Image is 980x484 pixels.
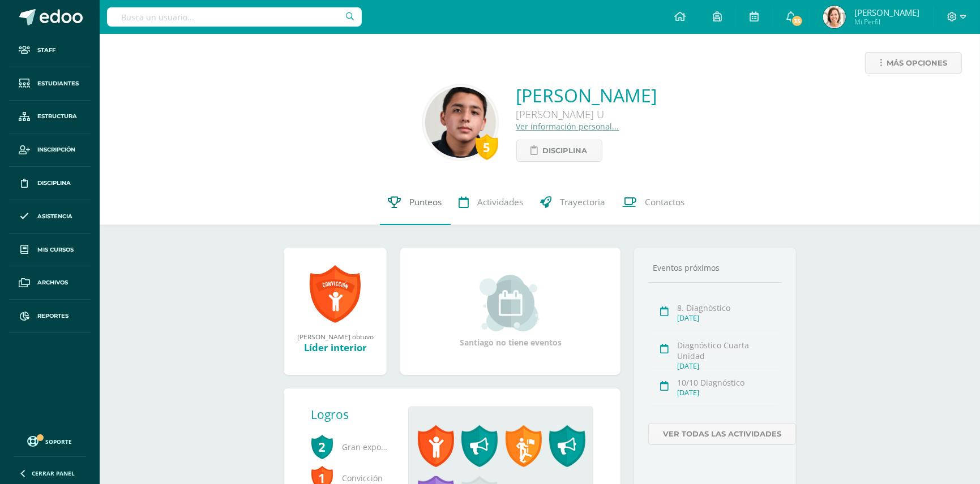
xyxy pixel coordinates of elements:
img: event_small.png [480,275,541,331]
span: Mi Perfil [854,17,919,27]
span: Actividades [478,196,524,208]
a: Ver información personal... [516,121,619,132]
div: Diagnóstico Cuarta Unidad [677,340,778,361]
input: Busca un usuario... [107,7,362,27]
span: Punteos [410,196,442,208]
span: Contactos [645,196,685,208]
a: Estructura [9,101,91,134]
div: 10/10 Diagnóstico [677,377,778,388]
span: Estructura [37,112,77,121]
a: Soporte [14,433,86,448]
div: [PERSON_NAME] obtuvo [295,332,375,341]
div: [DATE] [677,361,778,371]
a: Inscripción [9,133,91,167]
img: fefeec5acf7add6bc0a2c23633eb23a0.png [823,6,846,28]
span: [PERSON_NAME] [854,7,919,18]
div: Logros [311,407,399,422]
span: Estudiantes [37,79,79,88]
span: Asistencia [37,212,72,221]
div: [DATE] [677,313,778,323]
span: Inscripción [37,145,75,154]
a: Ver todas las actividades [648,423,796,445]
a: Punteos [380,180,451,225]
span: 35 [791,15,803,27]
div: 5 [476,134,498,160]
a: Trayectoria [532,180,614,225]
span: Staff [37,46,55,55]
a: Contactos [614,180,694,225]
a: Staff [9,34,91,67]
a: Actividades [451,180,532,225]
div: Santiago no tiene eventos [454,275,567,348]
span: Reportes [37,312,69,321]
span: Gran expositor [311,431,390,463]
a: Mis cursos [9,234,91,267]
div: Eventos próximos [648,262,782,273]
a: Estudiantes [9,67,91,101]
span: Mis cursos [37,245,74,254]
a: [PERSON_NAME] [516,83,657,107]
span: Archivos [37,278,68,287]
div: Líder interior [295,341,375,354]
span: Cerrar panel [32,469,75,477]
span: Trayectoria [560,196,606,208]
a: Disciplina [516,140,602,162]
a: Asistencia [9,200,91,234]
div: [PERSON_NAME] U [516,107,657,121]
span: Disciplina [37,179,71,188]
span: 2 [311,434,333,460]
a: Más opciones [865,52,962,74]
span: Disciplina [543,140,588,161]
a: Archivos [9,266,91,300]
span: Más opciones [887,53,947,74]
img: c986d1b57b5e37f432c7a0052d830c9c.png [425,87,496,158]
div: [DATE] [677,388,778,397]
a: Disciplina [9,167,91,200]
a: Reportes [9,300,91,333]
div: 8. Diagnóstico [677,302,778,313]
span: Soporte [46,438,72,446]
